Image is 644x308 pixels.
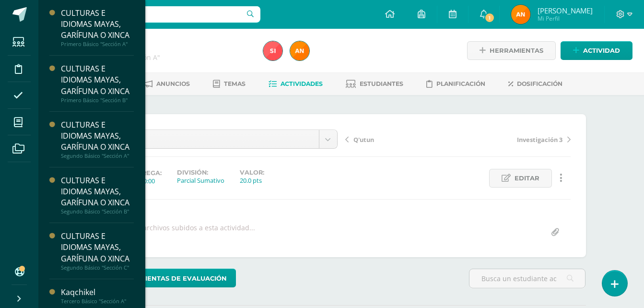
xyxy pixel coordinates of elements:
[61,8,134,47] a: CULTURAS E IDIOMAS MAYAS, GARÍFUNA O XINCAPrimero Básico "Sección A"
[61,41,134,47] div: Primero Básico "Sección A"
[45,6,260,23] input: Busca un usuario...
[177,169,224,176] label: División:
[290,41,309,60] img: 3a38ccc57df8c3e4ccb5f83e14a3f63e.png
[213,76,246,92] a: Temas
[269,76,323,92] a: Actividades
[61,63,134,103] a: CULTURAS E IDIOMAS MAYAS, GARÍFUNA O XINCAPrimero Básico "Sección B"
[436,80,485,87] span: Planificación
[426,76,485,92] a: Planificación
[177,176,224,185] div: Parcial Sumativo
[224,80,246,87] span: Temas
[469,269,585,288] input: Busca un estudiante aquí...
[61,208,134,215] div: Segundo Básico "Sección B"
[61,119,134,153] div: CULTURAS E IDIOMAS MAYAS, GARÍFUNA O XINCA
[120,130,312,148] span: Parcial
[346,76,403,92] a: Estudiantes
[263,41,282,60] img: 4600a2706cf17bde56e9a0c329f34820.png
[61,231,134,271] a: CULTURAS E IDIOMAS MAYAS, GARÍFUNA O XINCASegundo Básico "Sección C"
[61,298,134,305] div: Tercero Básico "Sección A"
[61,97,134,104] div: Primero Básico "Sección B"
[583,42,620,59] span: Actividad
[143,76,190,92] a: Anuncios
[538,14,593,23] span: Mi Perfil
[75,53,252,62] div: Tercero Básico 'Sección A'
[490,42,543,59] span: Herramientas
[61,287,134,305] a: KaqchikelTercero Básico "Sección A"
[484,12,494,23] span: 1
[517,80,562,87] span: Dosificación
[240,176,264,185] div: 20.0 pts
[61,175,134,208] div: CULTURAS E IDIOMAS MAYAS, GARÍFUNA O XINCA
[538,6,593,15] span: [PERSON_NAME]
[345,134,458,144] a: Q'utun
[61,8,134,41] div: CULTURAS E IDIOMAS MAYAS, GARÍFUNA O XINCA
[517,135,562,144] span: Investigación 3
[118,223,255,242] div: No hay archivos subidos a esta actividad...
[61,175,134,215] a: CULTURAS E IDIOMAS MAYAS, GARÍFUNA O XINCASegundo Básico "Sección B"
[240,169,264,176] label: Valor:
[458,134,571,144] a: Investigación 3
[511,5,530,24] img: 3a38ccc57df8c3e4ccb5f83e14a3f63e.png
[97,269,236,287] a: Herramientas de evaluación
[156,80,190,87] span: Anuncios
[467,41,556,60] a: Herramientas
[515,169,539,187] span: Editar
[561,41,632,60] a: Actividad
[116,270,227,287] span: Herramientas de evaluación
[61,287,134,298] div: Kaqchikel
[281,80,323,87] span: Actividades
[61,119,134,159] a: CULTURAS E IDIOMAS MAYAS, GARÍFUNA O XINCASegundo Básico "Sección A"
[360,80,403,87] span: Estudiantes
[75,39,252,53] h1: Kaqchikel
[61,231,134,264] div: CULTURAS E IDIOMAS MAYAS, GARÍFUNA O XINCA
[113,130,337,148] a: Parcial
[61,63,134,96] div: CULTURAS E IDIOMAS MAYAS, GARÍFUNA O XINCA
[61,264,134,271] div: Segundo Básico "Sección C"
[61,153,134,159] div: Segundo Básico "Sección A"
[353,135,374,144] span: Q'utun
[508,76,562,92] a: Dosificación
